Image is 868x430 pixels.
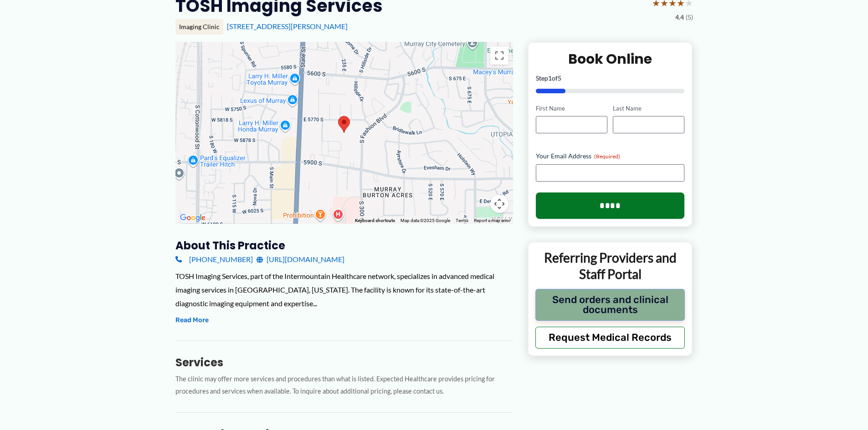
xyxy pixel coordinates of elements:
label: Last Name [613,104,684,113]
a: [URL][DOMAIN_NAME] [257,253,344,266]
button: Send orders and clinical documents [535,289,685,321]
label: First Name [536,104,607,113]
a: Report a map error [474,218,510,223]
span: 5 [558,74,561,82]
img: Google [178,212,208,224]
button: Request Medical Records [535,327,685,349]
h2: Book Online [536,50,685,68]
a: [PHONE_NUMBER] [175,253,253,266]
span: Map data ©2025 Google [401,218,450,223]
a: [STREET_ADDRESS][PERSON_NAME] [227,22,348,30]
label: Your Email Address [536,152,685,161]
button: Toggle fullscreen view [490,46,508,65]
p: Step of [536,75,685,81]
p: Referring Providers and Staff Portal [535,249,685,283]
a: Open this area in Google Maps (opens a new window) [178,212,208,224]
span: (Required) [594,153,620,160]
a: Terms (opens in new tab) [456,218,468,223]
p: The clinic may offer more services and procedures than what is listed. Expected Healthcare provid... [175,373,513,398]
h3: Services [175,355,513,369]
span: 1 [548,74,552,82]
span: 4.4 [675,11,684,23]
span: (5) [686,11,693,23]
button: Read More [175,315,209,326]
div: Imaging Clinic [175,19,223,35]
div: TOSH Imaging Services, part of the Intermountain Healthcare network, specializes in advanced medi... [175,269,513,310]
h3: About this practice [175,238,513,253]
button: Keyboard shortcuts [355,218,395,224]
button: Map camera controls [490,195,508,213]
